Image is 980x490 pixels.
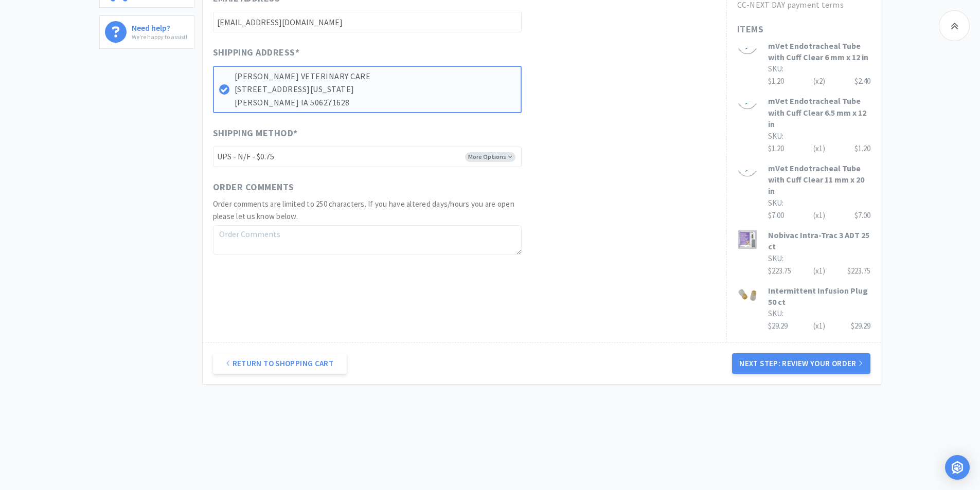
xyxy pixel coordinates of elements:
[768,162,870,197] h3: mVet Endotracheal Tube with Cuff Clear 11 mm x 20 in
[235,83,515,96] p: [STREET_ADDRESS][US_STATE]
[132,32,187,42] p: We're happy to assist!
[768,209,870,222] div: $7.00
[813,209,825,222] div: (x 1 )
[768,320,870,332] div: $29.29
[768,265,870,277] div: $223.75
[768,95,870,130] h3: mVet Endotracheal Tube with Cuff Clear 6.5 mm x 12 in
[737,40,758,61] img: 385ba850e36b4096b9e705eb55f6552a_781034.jpeg
[768,40,870,63] h3: mVet Endotracheal Tube with Cuff Clear 6 mm x 12 in
[213,45,300,60] span: Shipping Address *
[768,253,783,263] span: SKU:
[768,229,870,252] h3: Nobivac Intra-Trac 3 ADT 25 ct
[235,70,515,83] p: [PERSON_NAME] VETERINARY CARE
[768,198,783,208] span: SKU:
[813,265,825,277] div: (x 1 )
[854,209,870,222] div: $7.00
[235,96,515,110] p: [PERSON_NAME] IA 506271628
[213,180,294,195] span: Order Comments
[945,455,970,480] div: Open Intercom Messenger
[854,142,870,155] div: $1.20
[213,353,347,374] a: Return to Shopping Cart
[813,142,825,155] div: (x 1 )
[213,126,298,141] span: Shipping Method *
[213,199,514,221] span: Order comments are limited to 250 characters. If you have altered days/hours you are open please ...
[813,75,825,87] div: (x 2 )
[737,22,870,37] h1: Items
[768,142,870,155] div: $1.20
[768,64,783,74] span: SKU:
[768,75,870,87] div: $1.20
[132,21,187,32] h6: Need help?
[737,162,758,183] img: 03c75e4d3fb6431fb376f6390af36d32_781056.jpeg
[847,265,870,277] div: $223.75
[768,131,783,141] span: SKU:
[768,308,783,318] span: SKU:
[213,12,522,32] input: Email Address
[737,95,758,116] img: efef0090a0f549a09b1bd2c3f396eb29_781062.jpeg
[768,285,870,308] h3: Intermittent Infusion Plug 50 ct
[813,320,825,332] div: (x 1 )
[737,285,758,305] img: 8f275f2553094c15b1a5289f404d5bba_525368.jpeg
[851,320,870,332] div: $29.29
[732,353,870,374] button: Next Step: Review Your Order
[854,75,870,87] div: $2.40
[737,229,758,250] img: 8867bb80a97249b48a006bbe5134b284_127726.jpeg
